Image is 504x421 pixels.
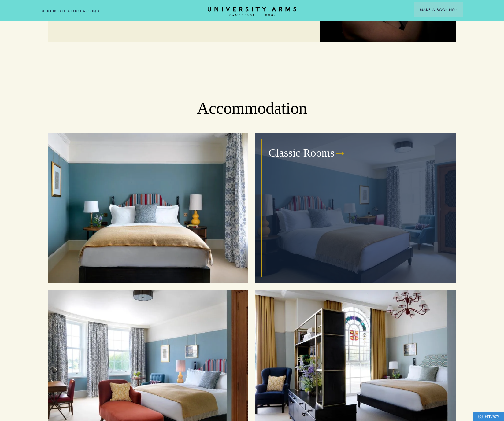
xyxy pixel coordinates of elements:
button: Make a BookingArrow icon [414,2,463,17]
a: 3D TOUR:TAKE A LOOK AROUND [41,9,99,14]
a: Privacy [473,412,504,421]
a: Home [208,7,296,17]
a: image-e9066e016a3afb6f011bc37f916714460f26abf2-8272x6200-jpg Classic Rooms [255,133,456,283]
a: image-c4e3f5da91d1fa45aea3243c1de661a7a9839577-8272x6200-jpg [48,133,248,283]
img: Privacy [478,414,483,419]
h3: Classic Rooms [269,146,334,161]
img: Arrow icon [455,9,457,11]
span: Make a Booking [420,7,457,13]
